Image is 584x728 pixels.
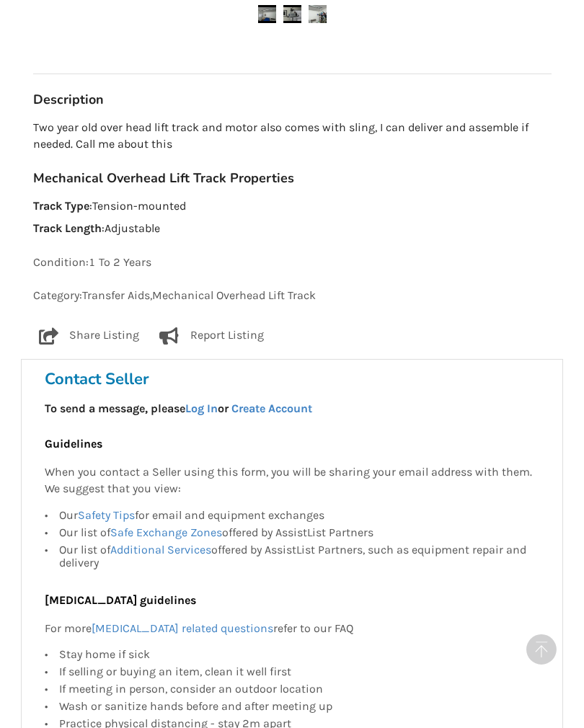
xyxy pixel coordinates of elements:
[231,401,312,415] a: Create Account
[59,524,532,541] div: Our list of offered by AssistList Partners
[33,199,89,213] strong: Track Type
[110,525,222,539] a: Safe Exchange Zones
[33,254,552,271] p: Condition: 1 To 2 Years
[45,621,532,637] p: For more refer to our FAQ
[59,680,532,698] div: If meeting in person, consider an outdoor location
[59,648,532,663] div: Stay home if sick
[45,437,102,450] b: Guidelines
[45,464,532,497] p: When you contact a Seller using this form, you will be sharing your email address with them. We s...
[33,221,102,235] strong: Track Length
[45,369,539,389] h3: Contact Seller
[59,509,532,524] div: Our for email and equipment exchanges
[309,5,327,23] img: overhead lift track and motor -mechanical overhead lift track-transfer aids-maple ridge-assistlis...
[33,288,552,304] p: Category: Transfer Aids , Mechanical Overhead Lift Track
[33,221,552,237] p: : Adjustable
[33,92,552,108] h3: Description
[78,508,135,522] a: Safety Tips
[283,5,301,23] img: overhead lift track and motor -mechanical overhead lift track-transfer aids-maple ridge-assistlis...
[59,698,532,715] div: Wash or sanitize hands before and after meeting up
[33,198,552,215] p: : Tension-mounted
[92,621,273,635] a: [MEDICAL_DATA] related questions
[258,5,276,23] img: overhead lift track and motor -mechanical overhead lift track-transfer aids-maple ridge-assistlis...
[45,593,196,607] b: [MEDICAL_DATA] guidelines
[69,327,139,345] p: Share Listing
[185,401,218,415] a: Log In
[59,541,532,569] div: Our list of offered by AssistList Partners, such as equipment repair and delivery
[110,543,211,556] a: Additional Services
[33,170,552,187] h3: Mechanical Overhead Lift Track Properties
[33,120,552,153] p: Two year old over head lift track and motor also comes with sling, I can deliver and assemble if ...
[45,401,312,415] strong: To send a message, please or
[190,327,264,345] p: Report Listing
[59,663,532,680] div: If selling or buying an item, clean it well first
